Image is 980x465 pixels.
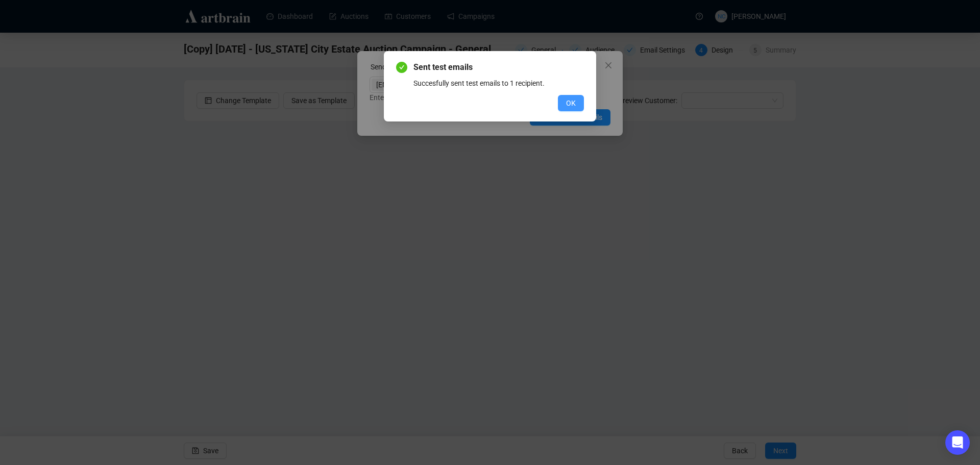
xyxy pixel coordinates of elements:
[413,61,584,74] span: Sent test emails
[558,95,584,111] button: OK
[945,430,970,455] div: Open Intercom Messenger
[396,62,407,73] span: check-circle
[413,78,584,89] div: Succesfully sent test emails to 1 recipient.
[566,97,576,109] span: OK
